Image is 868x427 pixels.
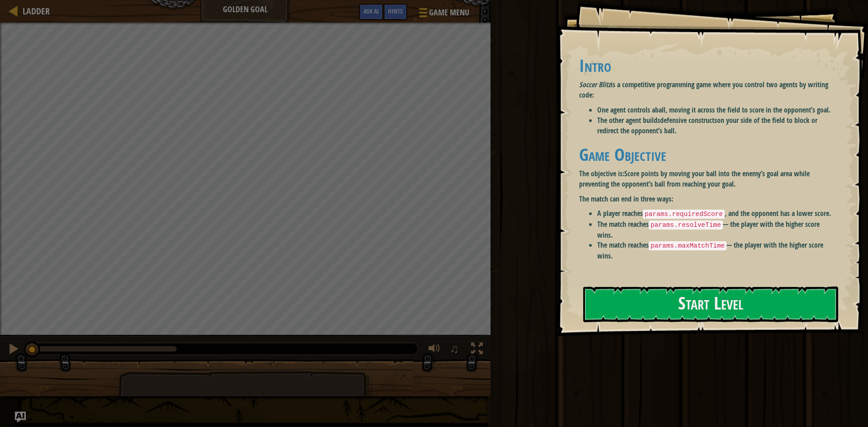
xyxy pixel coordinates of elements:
[649,221,722,230] code: params.resolveTime
[388,7,403,15] span: Hints
[597,208,836,219] li: A player reaches , and the opponent has a lower score.
[579,169,836,189] p: The objective is:
[579,145,836,164] h1: Game Objective
[655,105,665,115] strong: ball
[579,56,836,75] h1: Intro
[643,210,725,219] code: params.requiredScore
[597,115,836,136] li: The other agent builds on your side of the field to block or redirect the opponent’s ball.
[468,341,486,359] button: Toggle fullscreen
[363,7,379,15] span: Ask AI
[5,341,23,359] button: Ctrl + P: Pause
[597,240,836,261] li: The match reaches — the player with the higher score wins.
[18,5,50,17] a: Ladder
[579,169,810,189] strong: Score points by moving your ball into the enemy’s goal area while preventing the opponent’s ball ...
[359,4,383,20] button: Ask AI
[429,7,469,19] span: Game Menu
[597,219,836,240] li: The match reaches — the player with the higher score wins.
[412,4,475,25] button: Game Menu
[649,241,726,250] code: params.maxMatchTime
[425,341,443,359] button: Adjust volume
[448,341,463,359] button: ♫
[23,5,50,17] span: Ladder
[583,286,838,322] button: Start Level
[660,115,717,125] strong: defensive constructs
[579,194,836,204] p: The match can end in three ways:
[579,80,611,89] em: Soccer Blitz
[579,80,836,100] p: is a competitive programming game where you control two agents by writing code:
[450,342,459,356] span: ♫
[597,105,836,115] li: One agent controls a , moving it across the field to score in the opponent’s goal.
[15,412,26,422] button: Ask AI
